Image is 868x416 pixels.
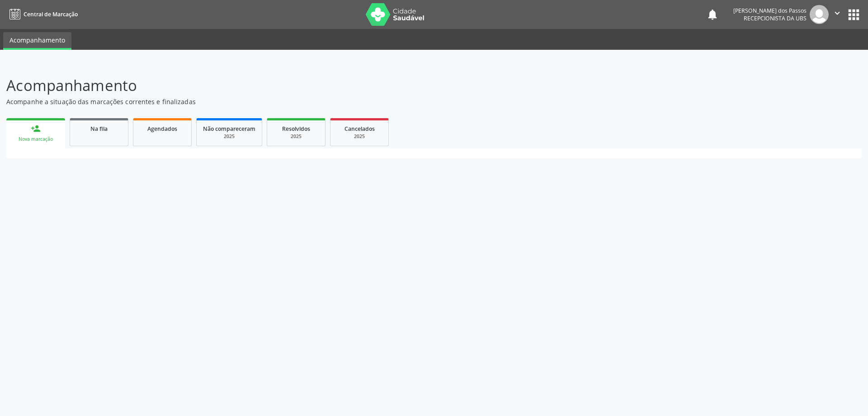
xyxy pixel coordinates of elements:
[3,32,71,50] a: Acompanhamento
[31,124,41,134] div: person_add
[744,14,807,22] span: Recepcionista da UBS
[282,125,310,133] span: Resolvidos
[203,133,255,140] div: 2025
[344,125,375,133] span: Cancelados
[90,125,108,133] span: Na fila
[13,136,59,143] div: Nova marcação
[147,125,177,133] span: Agendados
[274,133,319,140] div: 2025
[829,5,846,24] button: 
[24,10,78,18] span: Central de Marcação
[706,8,719,21] button: notifications
[846,7,862,23] button: apps
[832,8,842,18] i: 
[6,7,78,22] a: Central de Marcação
[6,74,605,97] p: Acompanhamento
[810,5,829,24] img: img
[203,125,255,133] span: Não compareceram
[6,97,605,106] p: Acompanhe a situação das marcações correntes e finalizadas
[337,133,382,140] div: 2025
[733,7,807,14] div: [PERSON_NAME] dos Passos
